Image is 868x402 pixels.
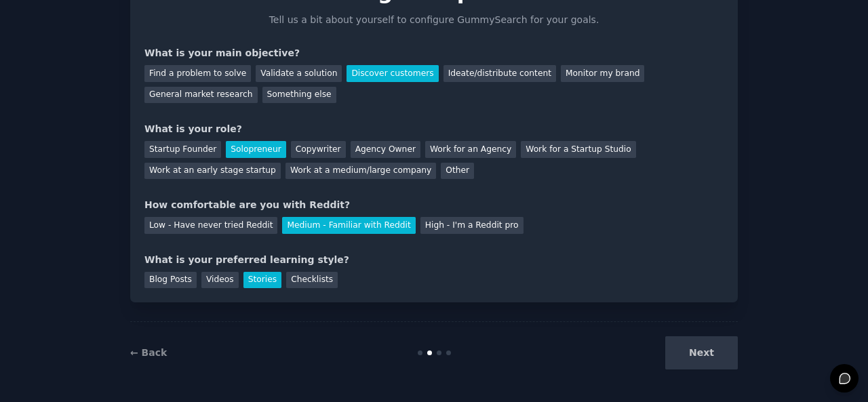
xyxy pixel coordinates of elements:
[286,272,338,289] div: Checklists
[130,347,167,358] a: ← Back
[521,141,635,158] div: Work for a Startup Studio
[256,65,342,82] div: Validate a solution
[420,217,524,234] div: High - I'm a Reddit pro
[443,65,556,82] div: Ideate/distribute content
[144,272,197,289] div: Blog Posts
[282,217,415,234] div: Medium - Familiar with Reddit
[144,198,724,212] div: How comfortable are you with Reddit?
[201,272,239,289] div: Videos
[561,65,644,82] div: Monitor my brand
[144,65,251,82] div: Find a problem to solve
[144,87,258,104] div: General market research
[351,141,420,158] div: Agency Owner
[262,87,336,104] div: Something else
[144,122,724,136] div: What is your role?
[144,163,281,180] div: Work at an early stage startup
[347,65,438,82] div: Discover customers
[285,163,436,180] div: Work at a medium/large company
[226,141,285,158] div: Solopreneur
[441,163,474,180] div: Other
[291,141,346,158] div: Copywriter
[144,46,724,60] div: What is your main objective?
[425,141,516,158] div: Work for an Agency
[144,141,221,158] div: Startup Founder
[144,253,724,267] div: What is your preferred learning style?
[243,272,281,289] div: Stories
[144,217,277,234] div: Low - Have never tried Reddit
[263,13,605,27] p: Tell us a bit about yourself to configure GummySearch for your goals.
